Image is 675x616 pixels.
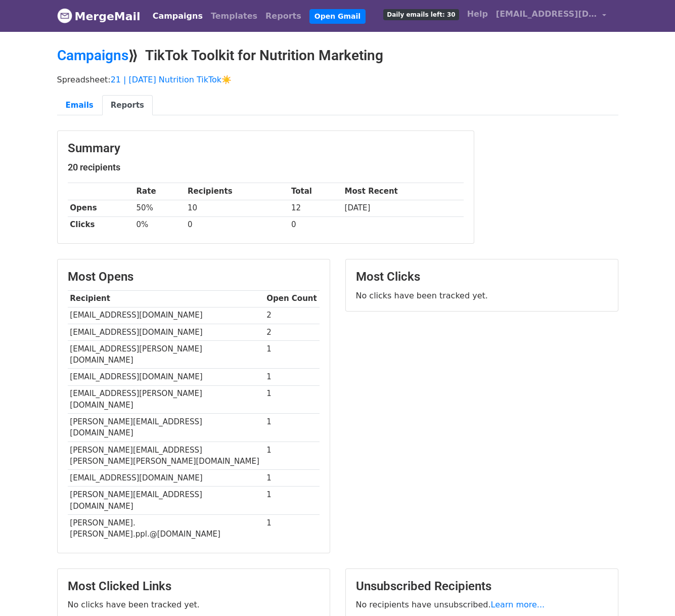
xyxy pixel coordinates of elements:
[68,216,134,233] th: Clicks
[57,6,141,27] a: MergeMail
[68,324,264,340] td: [EMAIL_ADDRESS][DOMAIN_NAME]
[289,200,342,216] td: 12
[185,216,289,233] td: 0
[342,183,464,200] th: Most Recent
[185,183,289,200] th: Recipients
[57,8,72,23] img: MergeMail logo
[491,600,545,609] a: Learn more...
[264,414,320,442] td: 1
[149,6,207,26] a: Campaigns
[68,470,264,487] td: [EMAIL_ADDRESS][DOMAIN_NAME]
[264,385,320,414] td: 1
[309,9,366,24] a: Open Gmail
[68,340,264,369] td: [EMAIL_ADDRESS][PERSON_NAME][DOMAIN_NAME]
[68,385,264,414] td: [EMAIL_ADDRESS][PERSON_NAME][DOMAIN_NAME]
[68,515,264,543] td: [PERSON_NAME].[PERSON_NAME].ppl.@[DOMAIN_NAME]
[289,216,342,233] td: 0
[185,200,289,216] td: 10
[356,290,608,301] p: No clicks have been tracked yet.
[356,270,608,284] h3: Most Clicks
[68,579,320,594] h3: Most Clicked Links
[102,95,153,116] a: Reports
[356,579,608,594] h3: Unsubscribed Recipients
[264,470,320,487] td: 1
[264,340,320,369] td: 1
[264,324,320,340] td: 2
[68,290,264,307] th: Recipient
[57,74,618,85] p: Spreadsheet:
[264,442,320,470] td: 1
[68,141,464,156] h3: Summary
[68,200,134,216] th: Opens
[68,599,320,610] p: No clicks have been tracked yet.
[383,9,459,20] span: Daily emails left: 30
[57,95,102,116] a: Emails
[68,414,264,442] td: [PERSON_NAME][EMAIL_ADDRESS][DOMAIN_NAME]
[492,4,610,28] a: [EMAIL_ADDRESS][DOMAIN_NAME]
[289,183,342,200] th: Total
[264,290,320,307] th: Open Count
[68,307,264,324] td: [EMAIL_ADDRESS][DOMAIN_NAME]
[264,307,320,324] td: 2
[342,200,464,216] td: [DATE]
[463,4,492,24] a: Help
[68,162,464,173] h5: 20 recipients
[68,270,320,284] h3: Most Opens
[356,599,608,610] p: No recipients have unsubscribed.
[68,369,264,385] td: [EMAIL_ADDRESS][DOMAIN_NAME]
[624,567,675,616] iframe: Chat Widget
[264,487,320,515] td: 1
[264,515,320,543] td: 1
[134,200,186,216] td: 50%
[57,47,618,64] h2: ⟫ TikTok Toolkit for Nutrition Marketing
[379,4,463,24] a: Daily emails left: 30
[261,6,305,26] a: Reports
[68,487,264,515] td: [PERSON_NAME][EMAIL_ADDRESS][DOMAIN_NAME]
[496,8,597,20] span: [EMAIL_ADDRESS][DOMAIN_NAME]
[207,6,261,26] a: Templates
[134,216,186,233] td: 0%
[111,75,232,84] a: 21 | [DATE] Nutrition TikTok☀️
[134,183,186,200] th: Rate
[68,442,264,470] td: [PERSON_NAME][EMAIL_ADDRESS][PERSON_NAME][PERSON_NAME][DOMAIN_NAME]
[57,47,128,64] a: Campaigns
[264,369,320,385] td: 1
